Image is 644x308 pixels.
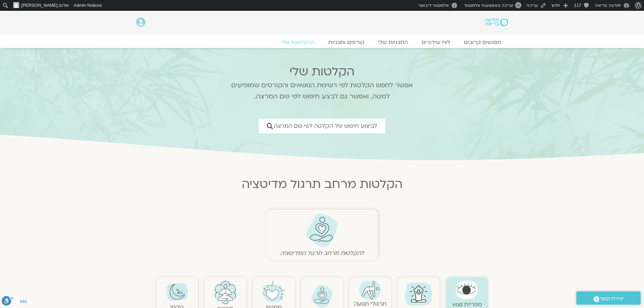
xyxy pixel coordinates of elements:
[415,39,457,46] a: לוח שידורים
[274,39,321,46] a: ההקלטות שלי
[21,3,57,8] span: [PERSON_NAME]
[576,291,641,305] a: יצירת קשר
[222,80,422,102] p: אפשר לחפש הקלטות לפי רשימת הנושאים והקורסים שמופיעים למטה, ואפשר גם לבצע חיפוש לפי שם המרצה.
[129,177,515,191] h2: הקלטות מרחב תרגול מדיטציה
[464,3,513,8] span: עריכה באמצעות אלמנטור
[136,39,508,46] nav: Menu
[599,294,624,303] span: יצירת קשר
[457,39,508,46] a: מפגשים קרובים
[222,65,422,78] h2: הקלטות שלי
[321,39,371,46] a: קורסים ותכניות
[270,250,375,257] figcaption: להקלטות מרחב תרגול המדיטציה
[259,119,385,133] a: לביצוע חיפוש של הקלטה לפי שם המרצה
[371,39,415,46] a: התכניות שלי
[274,123,377,129] span: לביצוע חיפוש של הקלטה לפי שם המרצה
